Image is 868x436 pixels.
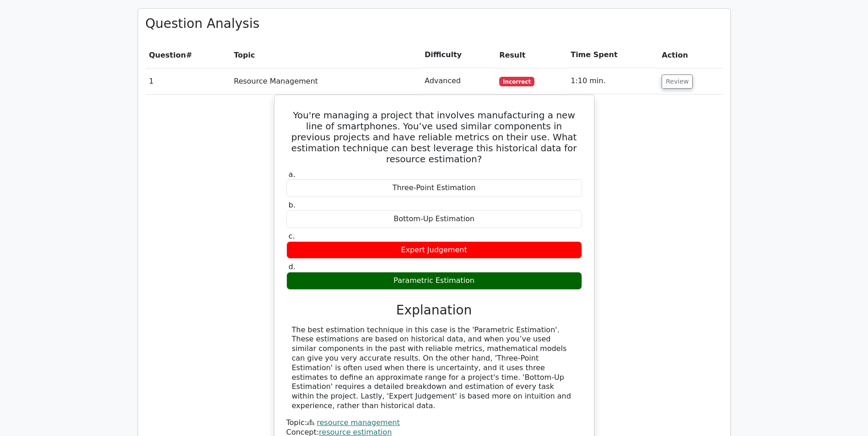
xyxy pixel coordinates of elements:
[317,418,399,427] a: resource management
[286,210,582,228] div: Bottom-Up Estimation
[289,232,295,240] span: c.
[662,74,693,89] button: Review
[146,16,723,32] h3: Question Analysis
[230,42,421,68] th: Topic
[421,68,496,94] td: Advanced
[289,262,296,271] span: d.
[149,51,186,59] span: Question
[567,42,658,68] th: Time Spent
[230,68,421,94] td: Resource Management
[496,42,567,68] th: Result
[289,170,296,179] span: a.
[421,42,496,68] th: Difficulty
[286,418,582,428] div: Topic:
[567,68,658,94] td: 1:10 min.
[289,201,296,209] span: b.
[499,77,534,86] span: Incorrect
[292,325,577,411] div: The best estimation technique in this case is the 'Parametric Estimation'. These estimations are ...
[146,42,230,68] th: #
[286,179,582,197] div: Three-Point Estimation
[146,68,230,94] td: 1
[658,42,722,68] th: Action
[286,241,582,259] div: Expert Judgement
[292,303,577,318] h3: Explanation
[286,110,583,165] h5: You're managing a project that involves manufacturing a new line of smartphones. You’ve used simi...
[286,272,582,290] div: Parametric Estimation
